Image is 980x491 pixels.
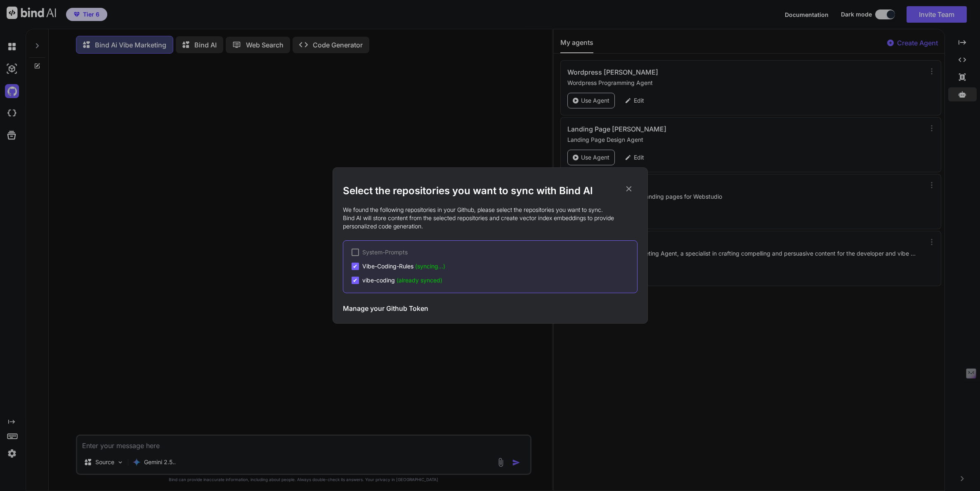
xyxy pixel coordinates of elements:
[397,277,442,284] span: (already synced)
[343,184,638,197] h2: Select the repositories you want to sync with Bind AI
[362,276,442,284] span: vibe-coding
[362,248,408,256] span: System-Prompts
[362,262,445,270] span: Vibe-Coding-Rules
[343,206,638,230] p: We found the following repositories in your Github, please select the repositories you want to sy...
[353,276,358,284] span: ✔
[353,262,358,270] span: ✔
[415,263,445,270] span: (syncing...)
[343,303,428,313] h3: Manage your Github Token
